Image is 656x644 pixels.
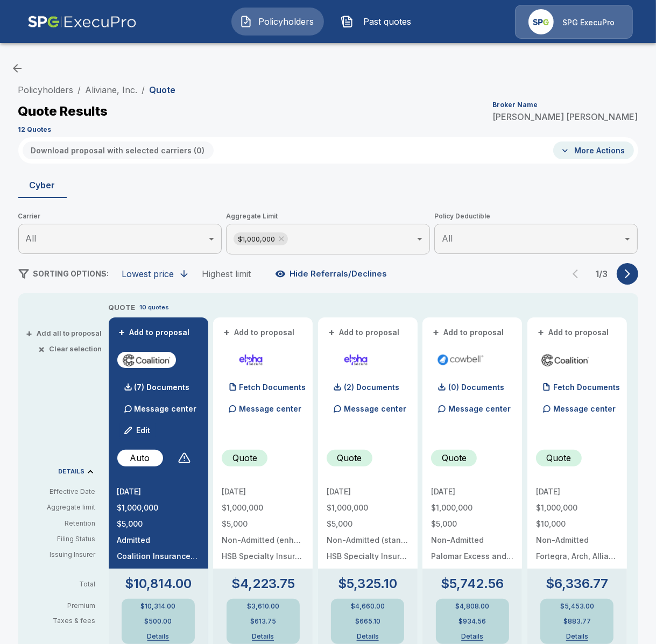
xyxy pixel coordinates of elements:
p: (0) Documents [448,384,504,391]
p: [DATE] [327,488,409,496]
p: SPG ExecuPro [562,17,615,28]
p: [DATE] [536,488,618,496]
p: Message center [448,403,511,414]
p: Retention [27,519,96,528]
p: Quote [150,86,176,94]
a: Past quotes IconPast quotes [333,8,425,36]
p: [DATE] [431,488,513,496]
p: $5,453.00 [560,603,594,610]
button: Hide Referrals/Declines [273,264,392,284]
button: Details [555,633,598,640]
p: $500.00 [145,618,172,625]
p: 10 quotes [140,303,170,312]
p: Non-Admitted [536,536,618,544]
div: Highest limit [202,268,251,279]
p: Quote [337,451,362,464]
p: Quote [546,451,571,464]
div: $1,000,000 [234,232,288,245]
p: $3,610.00 [247,603,279,610]
div: Lowest price [122,268,174,279]
p: $1,000,000 [327,504,409,512]
p: Non-Admitted [431,536,513,544]
p: Auto [130,451,150,464]
p: $5,742.56 [441,577,504,590]
span: + [328,329,335,336]
span: All [26,233,37,244]
p: $5,000 [117,520,200,528]
button: ×Clear selection [41,345,102,352]
p: $934.56 [459,618,486,625]
p: $1,000,000 [536,504,618,512]
button: +Add all to proposal [29,330,102,337]
span: Carrier [18,211,222,222]
p: Effective Date [27,487,96,497]
p: $4,660.00 [351,603,385,610]
span: Past quotes [358,15,417,28]
button: Details [137,633,180,640]
button: More Actions [553,141,634,159]
p: Non-Admitted (enhanced) [222,536,304,544]
button: +Add to proposal [327,327,402,338]
p: HSB Specialty Insurance Company: rated "A++" by A.M. Best (20%), AXIS Surplus Insurance Company: ... [222,553,304,560]
img: coalitioncyber [540,352,590,368]
p: Quote Results [18,105,108,118]
p: $5,000 [431,520,513,528]
p: $1,000,000 [117,504,200,512]
span: + [223,329,230,336]
p: Admitted [117,536,200,544]
img: Past quotes Icon [341,15,354,28]
p: Fetch Documents [239,384,306,391]
p: $4,808.00 [455,603,489,610]
p: DETAILS [59,469,85,475]
p: HSB Specialty Insurance Company: rated "A++" by A.M. Best (20%), AXIS Surplus Insurance Company: ... [327,553,409,560]
a: Agency IconSPG ExecuPro [515,5,633,39]
span: SORTING OPTIONS: [33,269,109,278]
p: $4,223.75 [231,577,295,590]
p: $1,000,000 [222,504,304,512]
span: + [538,329,544,336]
p: Issuing Insurer [27,550,96,560]
p: Aggregate limit [27,503,96,512]
a: Policyholders [18,84,74,95]
p: QUOTE [109,302,136,313]
span: $1,000,000 [234,233,279,245]
p: 12 Quotes [18,126,52,133]
img: cowbellp250 [435,352,485,368]
span: + [119,329,125,336]
p: $665.10 [355,618,380,625]
p: $613.75 [250,618,276,625]
img: coalitioncyberadmitted [122,352,172,368]
p: $6,336.77 [546,577,608,590]
p: $5,000 [222,520,304,528]
p: Message center [135,403,197,414]
li: / [78,83,81,96]
img: elphacyberstandard [331,352,381,368]
p: 1 / 3 [591,270,612,278]
p: $10,314.00 [141,603,176,610]
span: Policy Deductible [434,211,638,222]
span: + [433,329,439,336]
p: [PERSON_NAME] [PERSON_NAME] [493,112,638,121]
p: (2) Documents [344,384,399,391]
p: Non-Admitted (standard) [327,536,409,544]
p: Filing Status [27,534,96,544]
p: $10,814.00 [125,577,192,590]
p: $1,000,000 [431,504,513,512]
img: elphacyberenhanced [226,352,276,368]
button: Details [242,633,285,640]
img: AA Logo [27,5,137,39]
li: / [142,83,145,96]
span: Policyholders [257,15,316,28]
p: $5,000 [327,520,409,528]
nav: breadcrumb [18,83,176,96]
p: Premium [27,603,104,609]
span: × [39,345,45,352]
p: Message center [344,403,406,414]
button: Download proposal with selected carriers (0) [23,141,214,159]
button: +Add to proposal [431,327,506,338]
button: +Add to proposal [222,327,297,338]
p: (7) Documents [135,384,190,391]
button: Edit [119,420,156,441]
button: Policyholders IconPolicyholders [231,8,324,36]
